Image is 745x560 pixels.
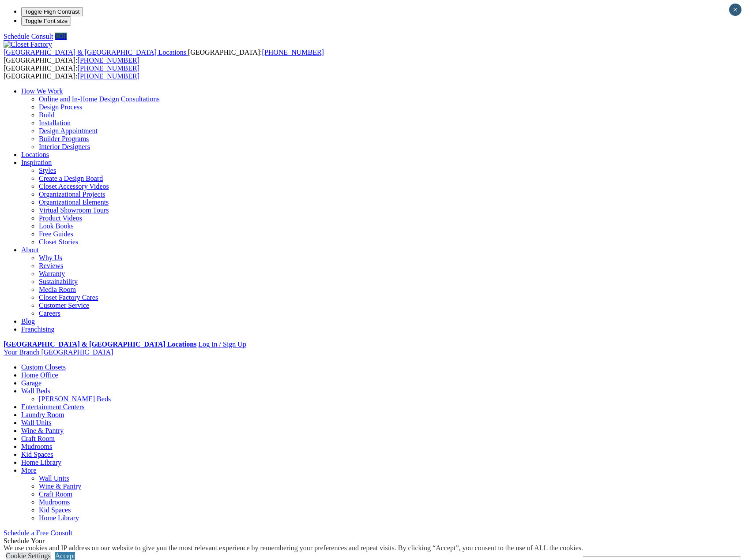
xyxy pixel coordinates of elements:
[39,294,98,301] a: Closet Factory Cares
[39,278,78,285] a: Sustainability
[39,230,73,238] a: Free Guides
[39,190,105,198] a: Organizational Projects
[21,7,83,16] button: Toggle High Contrast
[39,474,69,482] a: Wall Units
[4,348,39,356] span: Your Branch
[25,18,68,24] span: Toggle Font size
[4,544,583,552] div: We use cookies and IP address on our website to give you the most relevant experience by remember...
[21,151,49,158] a: Locations
[21,363,66,371] a: Custom Closets
[21,317,35,325] a: Blog
[39,222,74,230] a: Look Books
[729,4,741,16] button: Close
[4,49,188,56] a: [GEOGRAPHIC_DATA] & [GEOGRAPHIC_DATA] Locations
[39,498,70,506] a: Mudrooms
[78,56,139,64] a: [PHONE_NUMBER]
[6,552,51,560] a: Cookie Settings
[39,198,109,206] a: Organizational Elements
[4,64,139,80] span: [GEOGRAPHIC_DATA]: [GEOGRAPHIC_DATA]:
[78,64,139,72] a: [PHONE_NUMBER]
[21,387,50,395] a: Wall Beds
[41,348,113,356] span: [GEOGRAPHIC_DATA]
[198,340,246,348] a: Log In / Sign Up
[21,427,64,434] a: Wine & Pantry
[39,310,60,317] a: Careers
[39,111,55,119] a: Build
[21,325,55,333] a: Franchising
[21,403,85,411] a: Entertainment Centers
[4,33,53,40] a: Schedule Consult
[21,159,52,166] a: Inspiration
[39,175,103,182] a: Create a Design Board
[39,127,98,134] a: Design Appointment
[4,41,52,49] img: Closet Factory
[4,348,113,356] a: Your Branch [GEOGRAPHIC_DATA]
[21,411,64,418] a: Laundry Room
[21,246,39,254] a: About
[21,87,63,95] a: How We Work
[262,49,324,56] a: [PHONE_NUMBER]
[39,482,81,490] a: Wine & Pantry
[39,95,160,103] a: Online and In-Home Design Consultations
[25,8,79,15] span: Toggle High Contrast
[4,340,196,348] a: [GEOGRAPHIC_DATA] & [GEOGRAPHIC_DATA] Locations
[39,206,109,214] a: Virtual Showroom Tours
[4,529,72,537] a: Schedule a Free Consult (opens a dropdown menu)
[39,302,89,309] a: Customer Service
[39,103,82,111] a: Design Process
[39,167,56,174] a: Styles
[39,490,72,498] a: Craft Room
[39,286,76,293] a: Media Room
[39,119,71,127] a: Installation
[39,270,65,277] a: Warranty
[4,537,77,553] span: Schedule Your
[21,16,71,26] button: Toggle Font size
[21,467,37,474] a: More menu text will display only on big screen
[55,552,75,560] a: Accept
[21,379,41,387] a: Garage
[39,183,109,190] a: Closet Accessory Videos
[4,49,324,64] span: [GEOGRAPHIC_DATA]: [GEOGRAPHIC_DATA]:
[39,254,62,261] a: Why Us
[78,72,139,80] a: [PHONE_NUMBER]
[39,135,89,142] a: Builder Programs
[39,214,82,222] a: Product Videos
[4,49,186,56] span: [GEOGRAPHIC_DATA] & [GEOGRAPHIC_DATA] Locations
[21,371,58,379] a: Home Office
[39,506,71,514] a: Kid Spaces
[21,451,53,458] a: Kid Spaces
[39,143,90,150] a: Interior Designers
[21,443,52,450] a: Mudrooms
[21,459,61,466] a: Home Library
[39,395,111,403] a: [PERSON_NAME] Beds
[39,238,78,246] a: Closet Stories
[21,435,55,442] a: Craft Room
[39,262,63,269] a: Reviews
[21,419,51,426] a: Wall Units
[39,514,79,522] a: Home Library
[55,33,67,40] a: Call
